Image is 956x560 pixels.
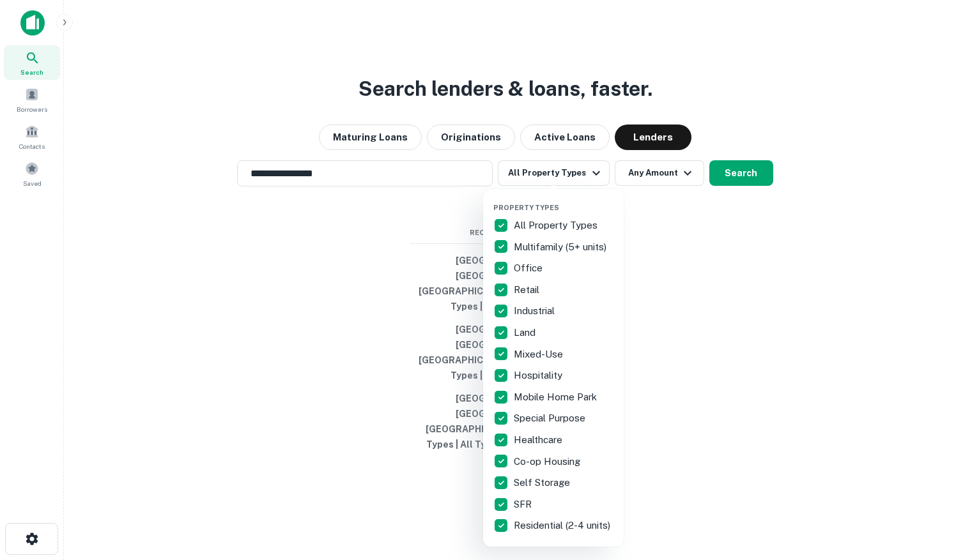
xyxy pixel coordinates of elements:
p: Hospitality [514,368,565,383]
p: Special Purpose [514,411,588,426]
p: Co-op Housing [514,454,583,469]
p: Residential (2-4 units) [514,518,613,533]
p: Mobile Home Park [514,390,599,405]
p: Mixed-Use [514,347,566,362]
p: Multifamily (5+ units) [514,239,609,255]
p: Retail [514,282,542,298]
p: All Property Types [514,218,600,233]
span: Property Types [493,204,559,211]
p: Healthcare [514,432,565,448]
p: Land [514,325,538,340]
p: Self Storage [514,475,573,490]
p: Office [514,261,545,276]
p: SFR [514,497,534,512]
p: Industrial [514,303,557,319]
iframe: Chat Widget [892,458,956,519]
